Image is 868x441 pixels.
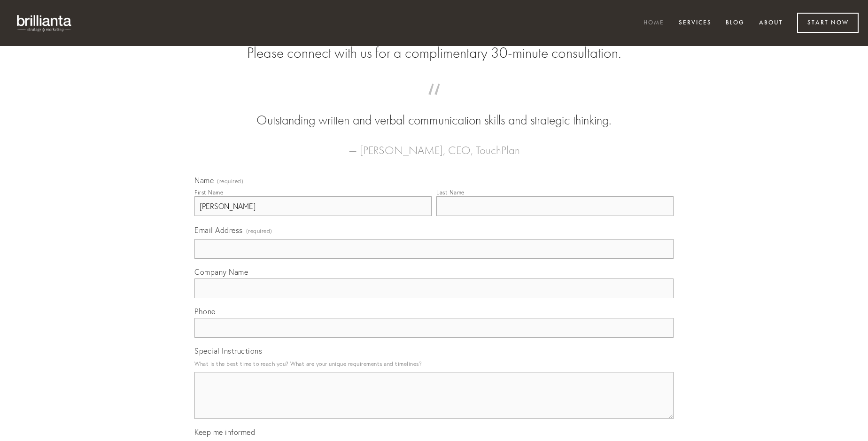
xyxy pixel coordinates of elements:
span: (required) [217,178,243,184]
span: Email Address [194,225,243,235]
h2: Please connect with us for a complimentary 30-minute consultation. [194,44,674,62]
a: About [753,15,789,31]
a: Start Now [797,13,859,33]
span: Phone [194,307,216,316]
blockquote: Outstanding written and verbal communication skills and strategic thinking. [209,93,659,130]
span: (required) [246,224,272,237]
a: Services [673,15,718,31]
a: Blog [720,15,751,31]
span: Keep me informed [194,427,255,437]
a: Home [637,15,670,31]
span: Special Instructions [194,346,262,356]
span: Name [194,176,214,185]
span: “ [209,93,659,111]
span: Company Name [194,267,248,277]
p: What is the best time to reach you? What are your unique requirements and timelines? [194,357,674,370]
div: Last Name [436,189,465,196]
div: First Name [194,189,223,196]
img: brillianta - research, strategy, marketing [9,9,80,37]
figcaption: — [PERSON_NAME], CEO, TouchPlan [209,130,659,160]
